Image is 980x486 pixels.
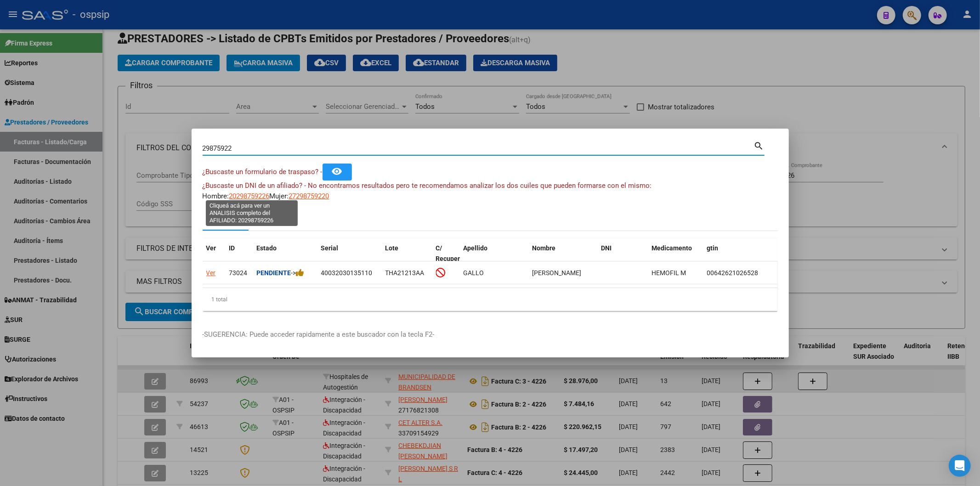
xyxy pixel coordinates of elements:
[291,269,305,277] span: ->
[529,238,598,279] datatable-header-cell: Nombre
[229,192,270,200] span: 20298759226
[214,215,238,225] div: ANMAT
[703,238,786,279] datatable-header-cell: gtin
[382,238,432,279] datatable-header-cell: Lote
[321,244,339,252] span: Serial
[317,238,382,279] datatable-header-cell: Serial
[436,244,464,262] span: C/ Recupero
[321,269,373,277] span: 40032030135110
[229,269,248,277] span: 73024
[385,244,399,252] span: Lote
[203,181,652,190] span: ¿Buscaste un DNI de un afiliado? - No encontramos resultados pero te recomendamos analizar los do...
[460,238,529,279] datatable-header-cell: Apellido
[707,244,719,252] span: gtin
[226,238,253,279] datatable-header-cell: ID
[707,269,759,277] span: 00642621026528
[253,238,317,279] datatable-header-cell: Estado
[229,244,235,252] span: ID
[203,238,226,279] datatable-header-cell: Ver
[332,166,343,177] mat-icon: remove_red_eye
[532,244,556,252] span: Nombre
[598,238,648,279] datatable-header-cell: DNI
[754,140,765,151] mat-icon: search
[257,269,291,277] strong: Pendiente
[464,244,488,252] span: Apellido
[648,238,703,279] datatable-header-cell: Medicamento
[203,288,778,311] div: 1 total
[203,181,778,201] div: Hombre: Mujer:
[257,244,277,252] span: Estado
[203,168,323,176] span: ¿Buscaste un formulario de traspaso? -
[432,238,460,279] datatable-header-cell: C/ Recupero
[206,268,216,278] div: Ver
[206,244,216,252] span: Ver
[289,192,329,200] span: 27298759220
[385,269,425,277] span: THA21213AA
[949,455,971,477] div: Open Intercom Messenger
[652,244,692,252] span: Medicamento
[464,269,484,277] span: GALLO
[652,269,686,277] span: HEMOFIL M
[601,244,612,252] span: DNI
[203,329,778,340] p: -SUGERENCIA: Puede acceder rapidamente a este buscador con la tecla F2-
[532,269,582,277] span: [PERSON_NAME]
